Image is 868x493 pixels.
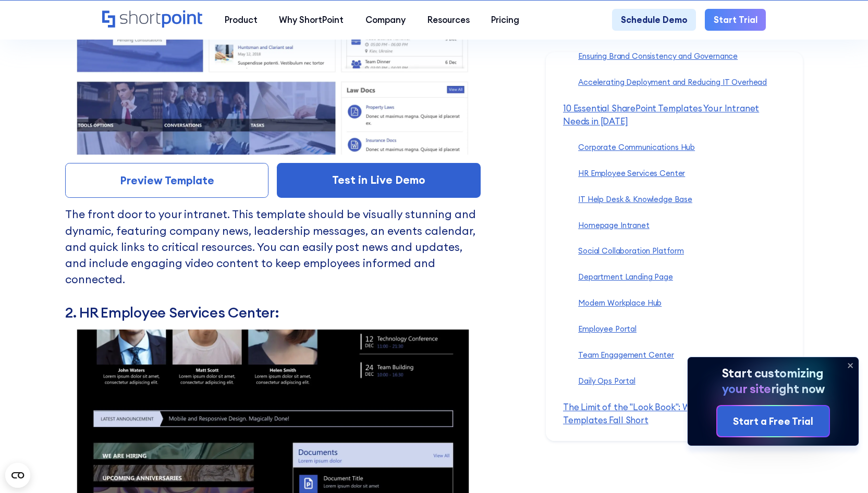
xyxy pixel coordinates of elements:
[578,168,685,178] a: HR Employee Services Center‍
[427,14,470,27] div: Resources
[578,246,684,256] a: Social Collaboration Platform‍
[225,14,258,27] div: Product
[102,10,203,29] a: Home
[491,14,519,27] div: Pricing
[65,163,269,198] a: Preview Template
[578,142,695,152] a: Corporate Communications Hub‍
[578,194,692,204] a: IT Help Desk & Knowledge Base‍
[365,14,406,27] div: Company
[578,298,662,308] a: Modern Workplace Hub‍
[578,220,650,230] a: Homepage Intranet‍
[578,51,738,61] a: Ensuring Brand Consistency and Governance‍
[816,443,868,493] iframe: Chat Widget
[717,406,829,436] a: Start a Free Trial
[481,9,531,31] a: Pricing
[268,9,355,31] a: Why ShortPoint
[578,272,673,282] a: Department Landing Page‍
[65,206,481,304] p: The front door to your intranet. This template should be visually stunning and dynamic, featuring...
[277,163,481,198] a: Test in Live Demo
[705,9,766,31] a: Start Trial
[578,324,637,334] a: Employee Portal‍
[563,401,741,425] a: The Limit of the "Look Book": Why Standard Templates Fall Short‍
[354,9,417,31] a: Company
[65,304,481,321] h3: 2. HR Employee Services Center:
[5,463,30,488] button: Open CMP widget
[733,414,813,428] div: Start a Free Trial
[417,9,481,31] a: Resources
[214,9,268,31] a: Product
[279,14,344,27] div: Why ShortPoint
[612,9,696,31] a: Schedule Demo
[578,350,674,360] a: Team Engagement Center‍
[578,376,635,386] a: Daily Ops Portal‍
[578,77,767,87] a: Accelerating Deployment and Reducing IT Overhead‍
[563,103,759,127] a: 10 Essential SharePoint Templates Your Intranet Needs in [DATE]‍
